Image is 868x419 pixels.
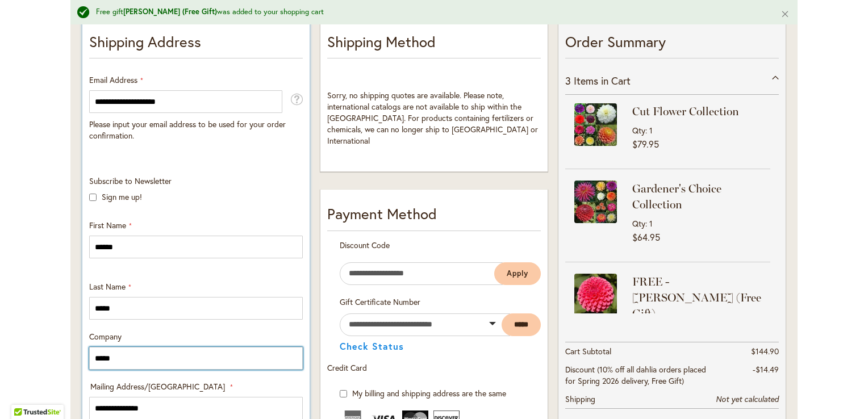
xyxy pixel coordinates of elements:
span: Discount Code [340,240,390,250]
span: Gift Certificate Number [340,296,420,307]
img: Cut Flower Collection [574,103,617,146]
th: Cart Subtotal [565,342,708,361]
img: Gardener's Choice Collection [574,181,617,223]
span: Apply [507,269,528,278]
label: Sign me up! [102,191,142,202]
span: Last Name [89,281,126,292]
div: Payment Method [327,203,541,231]
span: Credit Card [327,362,367,373]
strong: [PERSON_NAME] (Free Gift) [123,7,217,16]
span: Sorry, no shipping quotes are available. Please note, international catalogs are not available to... [327,90,538,146]
span: Mailing Address/[GEOGRAPHIC_DATA] [90,381,225,392]
img: REBECCA LYNN (Free Gift) [574,274,617,316]
span: Email Address [89,74,137,85]
span: Subscribe to Newsletter [89,175,172,186]
span: Please input your email address to be used for your order confirmation. [89,119,286,141]
span: 3 [565,74,571,87]
strong: FREE - [PERSON_NAME] (Free Gift) [632,274,767,321]
strong: Cut Flower Collection [632,103,767,119]
p: Order Summary [565,31,779,58]
span: 1 [649,125,653,136]
button: Apply [494,262,541,285]
span: Shipping [565,393,595,404]
span: Qty [632,218,645,229]
button: Check Status [340,342,404,351]
span: Not yet calculated [716,394,779,404]
span: $144.90 [751,346,779,357]
span: $79.95 [632,138,659,150]
p: Shipping Method [327,31,541,58]
strong: Gardener's Choice Collection [632,181,767,212]
span: $64.95 [632,231,660,243]
span: Items in Cart [574,74,631,87]
span: My billing and shipping address are the same [352,388,506,399]
p: Shipping Address [89,31,303,58]
iframe: Launch Accessibility Center [9,379,40,410]
div: Free gift was added to your shopping cart [96,7,763,18]
span: -$14.49 [753,364,779,375]
span: 1 [649,218,653,229]
span: First Name [89,220,126,231]
span: Qty [632,125,645,136]
span: Discount (10% off all dahlia orders placed for Spring 2026 delivery, Free Gift) [565,364,706,386]
span: Company [89,331,122,342]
